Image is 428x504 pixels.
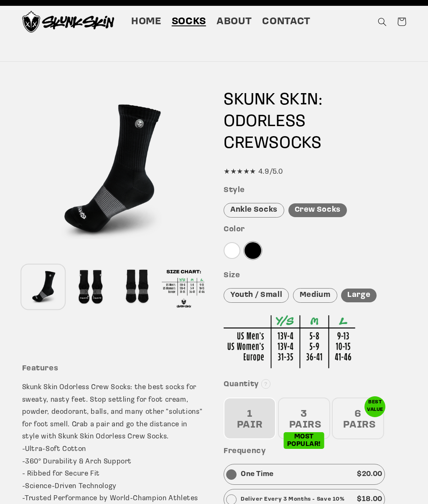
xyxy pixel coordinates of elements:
a: Home [126,10,166,33]
p: One Time [241,468,274,481]
div: 1 PAIR [224,398,276,439]
a: Socks [166,10,211,33]
span: About [217,15,252,28]
span: 20.00 [362,471,382,478]
img: Sizing Chart [224,315,355,368]
div: 3 PAIRS [278,398,330,439]
h3: Style [224,186,406,195]
p: $ [357,468,382,481]
span: CREW [224,135,269,152]
div: Youth / Small [224,288,289,303]
div: Ankle Socks [224,203,284,218]
div: 6 PAIRS [332,398,384,439]
a: About [211,10,257,33]
a: Contact [257,10,316,33]
h3: Features [22,364,205,374]
div: Large [341,289,377,302]
h3: Frequency [224,447,406,456]
div: Medium [293,288,337,303]
h1: SKUNK SKIN: ODORLESS SOCKS [224,89,406,154]
img: Skunk Skin Anti-Odor Socks. [22,11,114,33]
h3: Color [224,225,406,235]
summary: Search [373,12,392,31]
p: Deliver Every 3 Months - Save 10% [241,495,345,504]
h3: Size [224,271,406,281]
span: 18.00 [362,496,382,503]
div: ★★★★★ 4.9/5.0 [224,166,406,178]
div: Crew Socks [288,203,347,217]
h3: Quantity [224,380,406,390]
span: Socks [172,15,206,28]
span: Home [131,15,161,28]
span: Contact [262,15,310,28]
